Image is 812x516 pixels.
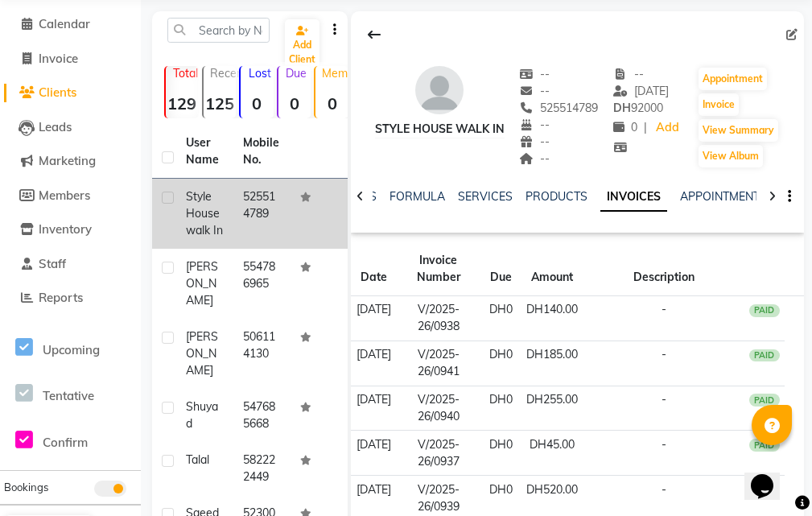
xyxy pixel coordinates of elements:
td: 547685668 [233,389,291,442]
td: DH140.00 [521,296,583,341]
strong: 129 [166,93,199,114]
td: [DATE] [351,386,397,431]
span: Invoice [39,51,78,66]
div: PAID [749,349,780,362]
span: Members [39,188,90,203]
a: Reports [4,289,137,308]
td: 554786965 [233,249,291,319]
td: DH0 [480,341,521,386]
span: -- [520,67,550,81]
span: Tentative [43,388,94,403]
a: Inventory [4,221,137,239]
td: DH255.00 [521,386,583,431]
strong: 0 [241,93,274,114]
a: Invoice [4,50,137,68]
span: -- [520,118,550,132]
div: PAID [749,304,780,317]
span: Style House [186,189,220,221]
span: 92000 [613,101,663,115]
input: Search by Name/Mobile/Email/Code [167,18,270,43]
td: DH0 [480,386,521,431]
span: shuyad [186,399,218,431]
td: [DATE] [351,431,397,476]
a: Marketing [4,152,137,171]
span: - [662,482,666,497]
span: 0 [613,120,637,134]
span: -- [520,134,550,149]
span: -- [520,151,550,166]
th: Description [583,242,744,296]
a: Add [653,117,682,139]
strong: 125 [204,93,237,114]
div: Back to Client [357,19,391,50]
a: Members [4,187,137,205]
span: - [662,347,666,361]
a: INVOICES [600,183,667,212]
span: [PERSON_NAME] [186,329,218,378]
a: Leads [4,118,137,137]
span: | [644,119,647,136]
a: PRODUCTS [526,189,587,204]
button: View Summary [699,119,778,142]
span: Confirm [43,435,88,450]
span: Calendar [39,16,90,31]
p: Member [322,66,348,80]
strong: 0 [315,93,348,114]
span: Leads [39,119,72,134]
span: [PERSON_NAME] [186,259,218,308]
span: Upcoming [43,342,100,357]
td: V/2025-26/0941 [397,341,480,386]
button: View Album [699,145,763,167]
button: Appointment [699,68,767,90]
td: DH45.00 [521,431,583,476]
span: Talal [186,452,209,467]
a: Add Client [285,19,319,71]
span: -- [520,84,550,98]
a: SERVICES [458,189,513,204]
span: Staff [39,256,66,271]
td: DH0 [480,296,521,341]
td: 506114130 [233,319,291,389]
td: 525514789 [233,179,291,249]
td: [DATE] [351,341,397,386]
p: Due [282,66,311,80]
td: 582222449 [233,442,291,495]
span: 525514789 [520,101,599,115]
td: [DATE] [351,296,397,341]
a: Staff [4,255,137,274]
span: -- [613,67,644,81]
span: Clients [39,85,76,100]
span: Marketing [39,153,96,168]
td: V/2025-26/0940 [397,386,480,431]
th: Invoice Number [397,242,480,296]
td: V/2025-26/0938 [397,296,480,341]
span: - [662,302,666,316]
div: PAID [749,439,780,452]
a: Calendar [4,15,137,34]
p: Recent [210,66,237,80]
a: FORMULA [390,189,445,204]
span: [DATE] [613,84,669,98]
span: walk in [186,223,223,237]
span: Inventory [39,221,92,237]
strong: 0 [278,93,311,114]
span: - [662,392,666,407]
div: Style House walk in [375,121,505,138]
th: Mobile No. [233,125,291,179]
th: Amount [521,242,583,296]
p: Lost [247,66,274,80]
a: Clients [4,84,137,102]
div: PAID [749,394,780,407]
a: APPOINTMENTS [680,189,767,204]
button: Invoice [699,93,739,116]
td: DH0 [480,431,521,476]
img: avatar [415,66,464,114]
td: DH185.00 [521,341,583,386]
td: V/2025-26/0937 [397,431,480,476]
th: Date [351,242,397,296]
span: DH [613,101,631,115]
iframe: chat widget [744,452,796,500]
th: Due [480,242,521,296]
p: Total [172,66,199,80]
span: Reports [39,290,83,305]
